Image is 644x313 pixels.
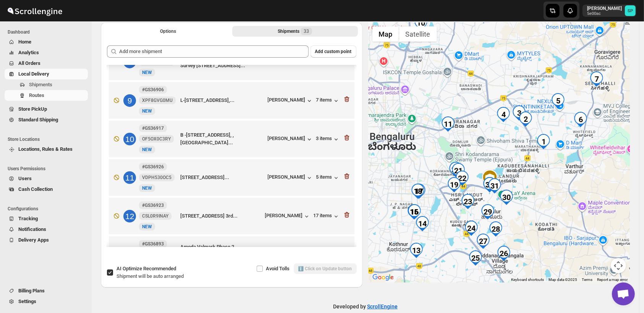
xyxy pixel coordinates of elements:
button: [PERSON_NAME] [268,136,313,143]
span: Tracking [18,216,38,221]
button: Users [5,173,88,184]
span: AI Optimize [117,266,176,271]
div: 16 [407,204,422,219]
div: 1 [536,134,551,149]
div: 29 [480,204,495,219]
span: Billing Plans [18,288,45,294]
button: Billing Plans [5,286,88,296]
div: Shipments [278,27,312,35]
div: 11 [440,116,456,132]
div: Amoda Valmark Phase 2 Gottigere, D-[GEOGRAPHIC_DATA] [180,243,248,266]
img: ScrollEngine [6,1,63,20]
span: Standard Shipping [18,117,58,123]
button: Show satellite imagery [399,26,437,42]
a: Terms [582,278,592,282]
div: L-[STREET_ADDRESS],... [180,97,265,104]
b: #GS36893 [142,241,164,247]
span: Store Locations [8,136,88,142]
span: Shipment will be auto arranged [117,273,184,279]
span: Notifications [18,226,46,232]
div: 3 [511,105,527,121]
div: 27 [476,234,491,249]
div: 13 [409,243,424,258]
span: CSL0R9INAY [142,213,168,219]
span: Dashboard [8,29,88,35]
span: Add custom point [315,48,352,55]
span: NEW [142,108,152,114]
div: 20 [448,162,463,177]
div: Selected Shipments [101,39,362,250]
span: NEW [142,224,152,229]
button: [PERSON_NAME] [268,174,313,182]
div: [STREET_ADDRESS] 3rd... [180,212,262,220]
button: Analytics [5,47,88,58]
div: 24 [464,221,479,236]
span: Options [160,28,176,34]
span: Users [18,176,32,181]
button: Add custom point [311,45,356,58]
button: Cash Collection [5,184,88,195]
div: B -[STREET_ADDRESS], , [GEOGRAPHIC_DATA]... [180,131,265,147]
button: 17 items [314,213,340,220]
span: Users Permissions [8,166,88,172]
b: #GS36926 [142,164,164,169]
div: 14 [415,216,430,231]
span: Delivery Apps [18,237,49,243]
div: [STREET_ADDRESS]... [180,174,265,181]
span: Configurations [8,206,88,212]
div: 17 [411,184,427,199]
span: NEW [142,70,152,75]
span: Recommended [143,266,176,271]
img: Google [371,273,396,282]
button: 5 items [316,174,340,182]
span: Analytics [18,50,39,55]
button: Map camera controls [611,258,626,273]
button: [PERSON_NAME] [265,213,311,220]
span: XPF8GVG0MU [142,97,173,103]
span: Store PickUp [18,106,47,112]
a: Report a map error [597,278,628,282]
button: Shipments [5,79,88,90]
div: 9 [123,94,136,107]
span: Locations, Rules & Rates [18,146,73,152]
div: 3 items [316,136,340,143]
p: Developed by [333,303,398,310]
span: OF5OX0C3RY [142,136,171,142]
a: Open this area in Google Maps (opens a new window) [371,273,396,282]
span: All Orders [18,60,40,66]
button: Show street map [372,26,399,42]
button: Keyboard shortcuts [511,277,544,282]
div: 22 [455,171,470,186]
button: Routes [5,90,88,101]
div: 10 [123,133,136,145]
div: 26 [496,246,511,261]
div: 19 [447,177,462,192]
div: 18 [410,184,426,199]
span: VDPH530OC5 [142,174,172,181]
button: Notifications [5,224,88,235]
div: 33 [482,177,497,192]
div: 25 [468,250,483,266]
div: 6 [573,112,588,127]
div: 12 [123,210,136,223]
div: 5 [550,93,566,108]
span: Routes [29,92,44,98]
input: Add more shipment [119,45,309,58]
button: Settings [5,296,88,307]
p: 5e00ac [587,11,622,16]
button: 7 items [316,97,340,105]
div: 15 [406,204,422,219]
div: 11 [123,171,136,184]
button: [PERSON_NAME] [268,97,313,105]
span: NEW [142,186,152,191]
button: Tracking [5,213,88,224]
button: Selected Shipments [232,26,358,37]
div: 30 [499,190,514,205]
div: 4 [496,107,511,122]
